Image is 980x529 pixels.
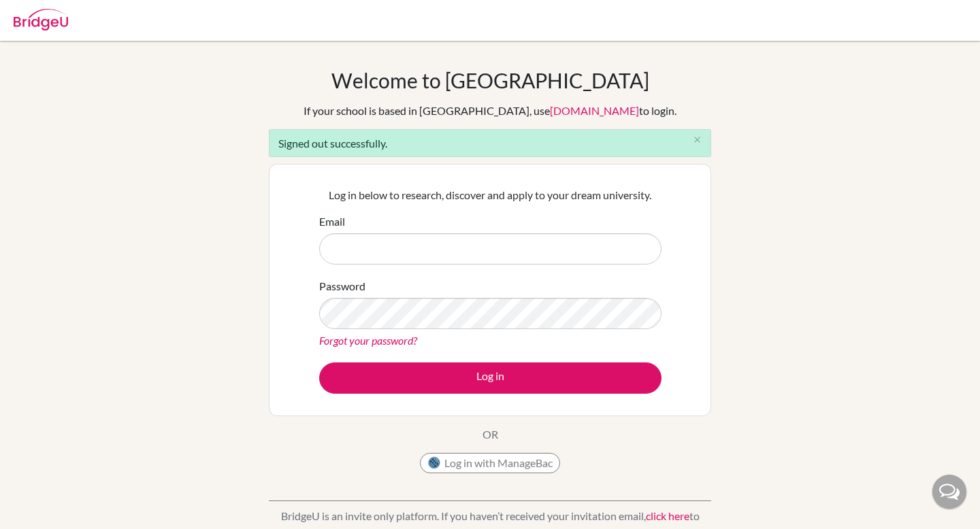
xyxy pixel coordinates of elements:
[319,187,661,203] p: Log in below to research, discover and apply to your dream university.
[319,362,661,394] button: Log in
[319,214,345,230] label: Email
[550,104,639,117] a: [DOMAIN_NAME]
[14,9,68,31] img: Bridge-U
[319,334,417,347] a: Forgot your password?
[420,453,560,473] button: Log in with ManageBac
[692,135,702,145] i: close
[646,509,689,522] a: click here
[269,129,711,157] div: Signed out successfully.
[483,426,498,443] p: OR
[683,130,710,150] button: Close
[304,103,676,119] div: If your school is based in [GEOGRAPHIC_DATA], use to login.
[331,68,649,92] h1: Welcome to [GEOGRAPHIC_DATA]
[319,278,365,294] label: Password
